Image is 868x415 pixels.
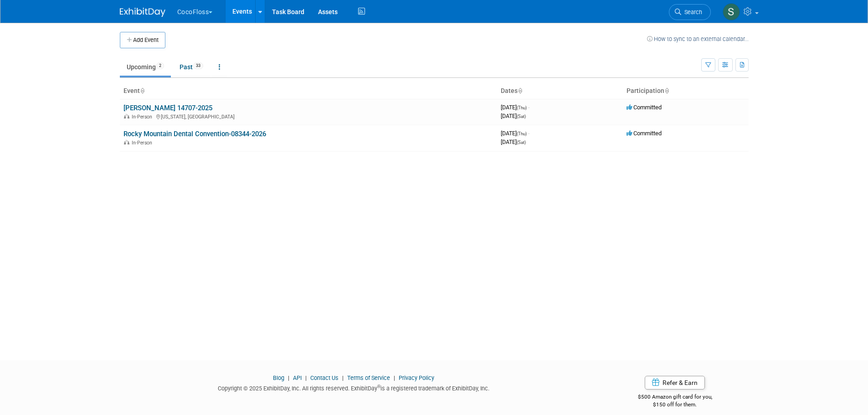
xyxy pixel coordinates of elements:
th: Event [120,83,497,99]
span: In-Person [132,140,155,146]
span: [DATE] [501,130,529,137]
span: (Thu) [517,105,527,110]
a: Contact Us [310,374,339,381]
a: API [293,374,302,381]
div: Copyright © 2025 ExhibitDay, Inc. All rights reserved. ExhibitDay is a registered trademark of Ex... [120,382,588,393]
span: Search [681,9,702,15]
a: How to sync to an external calendar... [647,36,749,42]
img: Samantha Meyers [723,3,740,20]
span: | [340,374,346,381]
a: Search [669,4,711,20]
th: Dates [497,83,623,99]
a: Past33 [173,58,210,76]
th: Participation [623,83,749,99]
a: Rocky Mountain Dental Convention-08344-2026 [123,130,266,138]
span: [DATE] [501,104,529,111]
span: [DATE] [501,113,526,119]
img: In-Person Event [124,140,129,144]
a: [PERSON_NAME] 14707-2025 [123,104,212,112]
button: Add Event [120,32,165,48]
span: Committed [627,104,662,111]
span: - [528,104,529,111]
a: Privacy Policy [399,374,434,381]
span: - [528,130,529,137]
span: (Thu) [517,131,527,136]
span: 33 [193,62,203,69]
div: [US_STATE], [GEOGRAPHIC_DATA] [123,113,493,120]
sup: ® [377,384,380,389]
a: Refer & Earn [645,376,705,389]
span: | [391,374,397,381]
a: Upcoming2 [120,58,171,76]
a: Sort by Participation Type [664,87,669,94]
img: ExhibitDay [120,8,165,17]
span: | [303,374,309,381]
span: (Sat) [517,140,526,145]
span: In-Person [132,114,155,120]
span: (Sat) [517,114,526,119]
span: | [286,374,292,381]
a: Sort by Event Name [140,87,144,94]
div: $150 off for them. [601,401,749,409]
a: Terms of Service [347,374,390,381]
a: Blog [273,374,284,381]
span: [DATE] [501,138,526,145]
div: $500 Amazon gift card for you, [601,387,749,408]
img: In-Person Event [124,114,129,118]
a: Sort by Start Date [518,87,522,94]
span: Committed [627,130,662,137]
span: 2 [156,62,164,69]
